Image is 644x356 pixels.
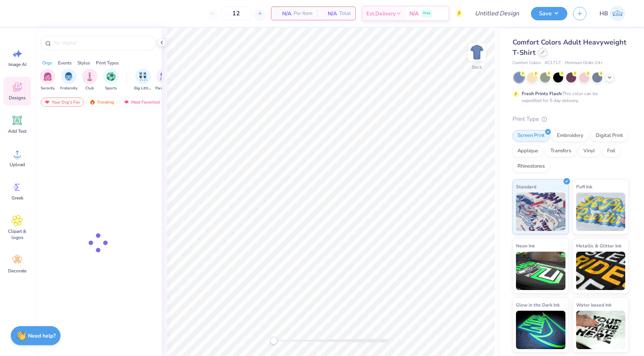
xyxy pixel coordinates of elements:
[516,252,565,290] img: Neon Ink
[469,44,485,60] img: Back
[60,69,77,91] div: filter for Fraternity
[545,60,561,66] span: # C1717
[339,10,351,18] span: Total
[596,6,629,21] a: HB
[8,268,26,274] span: Decorate
[409,10,419,18] span: N/A
[522,90,616,104] div: This color can be expedited for 5 day delivery.
[77,59,90,66] div: Styles
[8,128,26,134] span: Add Text
[513,115,629,124] div: Print Type
[8,61,26,68] span: Image AI
[86,97,118,107] div: Trending
[294,10,312,18] span: Per Item
[545,145,576,157] div: Transfers
[134,69,152,91] button: filter button
[576,311,626,349] img: Water based Ink
[85,72,94,81] img: Club Image
[103,69,118,91] button: filter button
[60,69,77,91] button: filter button
[600,9,608,18] span: HB
[472,64,482,71] div: Back
[469,6,525,21] input: Untitled Design
[576,193,626,231] img: Puff Ink
[155,86,173,91] span: Parent's Weekend
[576,183,592,191] span: Puff Ink
[43,72,52,81] img: Sorority Image
[513,161,550,172] div: Rhinestones
[513,130,550,142] div: Screen Print
[120,97,163,107] div: Most Favorited
[516,193,565,231] img: Standard
[105,86,117,91] span: Sports
[322,10,337,18] span: N/A
[103,69,118,91] div: filter for Sports
[221,7,251,20] input: – –
[270,337,278,344] div: Accessibility label
[85,86,94,91] span: Club
[276,10,291,18] span: N/A
[576,242,621,250] span: Metallic & Glitter Ink
[28,332,56,340] strong: Need help?
[602,145,620,157] div: Foil
[155,69,173,91] button: filter button
[44,99,50,105] img: most_fav.gif
[82,69,97,91] div: filter for Club
[516,183,536,191] span: Standard
[107,72,115,81] img: Sports Image
[366,10,396,18] span: Est. Delivery
[576,252,626,290] img: Metallic & Glitter Ink
[82,69,97,91] button: filter button
[139,72,147,81] img: Big Little Reveal Image
[160,72,169,81] img: Parent's Weekend Image
[516,242,535,250] span: Neon Ink
[42,59,52,66] div: Orgs
[516,311,565,349] img: Glow in the Dark Ink
[96,59,119,66] div: Print Types
[610,6,625,21] img: Hawdyan Baban
[123,99,130,105] img: most_fav.gif
[134,69,152,91] div: filter for Big Little Reveal
[513,60,541,66] span: Comfort Colors
[89,99,95,105] img: trending.gif
[10,162,25,168] span: Upload
[531,7,567,20] button: Save
[516,301,560,309] span: Glow in the Dark Ink
[552,130,588,142] div: Embroidery
[5,228,30,241] span: Clipart & logos
[9,95,26,101] span: Designs
[58,59,72,66] div: Events
[64,72,73,81] img: Fraternity Image
[40,69,55,91] button: filter button
[41,97,84,107] div: Your Org's Fav
[513,145,543,157] div: Applique
[565,60,603,66] span: Minimum Order: 24 +
[578,145,600,157] div: Vinyl
[522,91,562,97] strong: Fresh Prints Flash:
[423,11,430,16] span: Free
[591,130,628,142] div: Digital Print
[11,195,23,201] span: Greek
[41,86,55,91] span: Sorority
[40,69,55,91] div: filter for Sorority
[60,86,77,91] span: Fraternity
[513,38,626,57] span: Comfort Colors Adult Heavyweight T-Shirt
[53,39,151,47] input: Try "Alpha"
[576,301,611,309] span: Water based Ink
[155,69,173,91] div: filter for Parent's Weekend
[134,86,152,91] span: Big Little Reveal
